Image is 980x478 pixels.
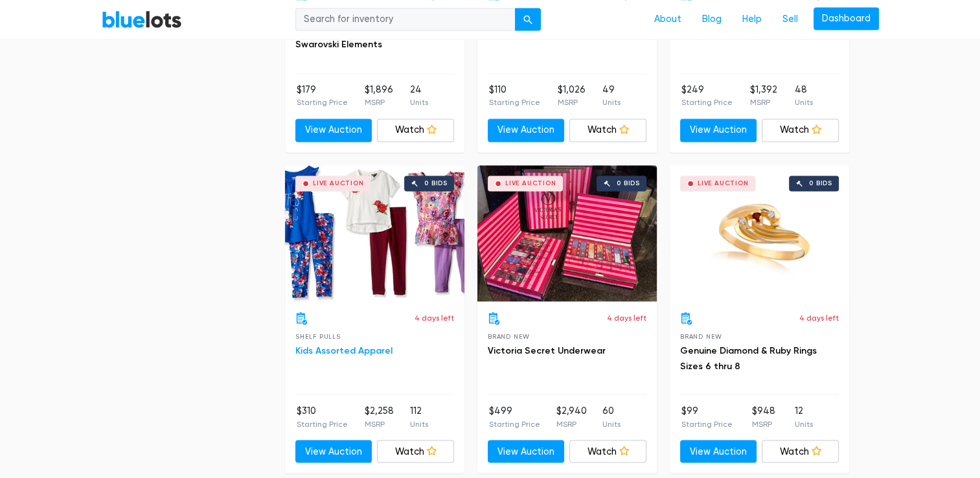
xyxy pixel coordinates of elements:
p: 4 days left [799,312,839,323]
p: Starting Price [681,97,733,108]
a: View Auction [680,440,757,463]
a: Sell [772,7,808,32]
div: 0 bids [809,180,832,187]
p: MSRP [752,418,775,429]
li: 48 [795,83,813,109]
a: About [644,7,692,32]
p: 4 days left [607,312,646,323]
a: View Auction [488,119,565,142]
p: Units [795,97,813,108]
li: $948 [752,404,775,429]
a: Blog [692,7,732,32]
li: $99 [681,404,733,429]
p: Units [602,97,621,108]
li: 112 [410,404,428,429]
a: Victoria Secret Underwear [488,345,606,356]
a: Watch [762,440,839,463]
p: Starting Price [297,418,348,429]
p: MSRP [556,418,586,429]
a: View Auction [680,119,757,142]
li: $249 [681,83,733,109]
div: Live Auction [313,180,364,187]
div: Live Auction [505,180,556,187]
p: Units [410,97,428,108]
a: Dashboard [814,7,879,30]
p: Units [602,418,621,429]
a: Live Auction 0 bids [285,165,464,301]
a: Live Auction 0 bids [670,165,849,301]
li: $1,026 [557,83,585,109]
li: 60 [602,404,621,429]
a: Help [732,7,772,32]
li: 12 [795,404,813,429]
span: Shelf Pulls [295,332,341,339]
p: Units [795,418,813,429]
li: $310 [297,404,348,429]
a: Watch [569,119,646,142]
p: 4 days left [415,312,454,323]
a: Watch [762,119,839,142]
p: Units [410,418,428,429]
a: Live Auction 0 bids [477,165,657,301]
span: Brand New [680,332,722,339]
li: $2,258 [364,404,393,429]
li: 49 [602,83,621,109]
li: $179 [297,83,348,109]
a: BlueLots [102,10,182,28]
div: Live Auction [698,180,749,187]
li: $2,940 [556,404,586,429]
input: Search for inventory [295,8,516,31]
p: Starting Price [681,418,733,429]
a: Watch [377,119,454,142]
p: MSRP [750,97,777,108]
p: Starting Price [297,97,348,108]
li: $499 [489,404,540,429]
a: View Auction [488,440,565,463]
p: Starting Price [489,97,540,108]
p: MSRP [365,97,393,108]
li: $1,896 [365,83,393,109]
a: Kids Assorted Apparel [295,345,393,356]
div: 0 bids [424,180,448,187]
li: $1,392 [750,83,777,109]
a: Genuine Diamond & Ruby Rings Sizes 6 thru 8 [680,345,817,371]
div: 0 bids [617,180,640,187]
a: View Auction [295,440,372,463]
a: Watch [377,440,454,463]
li: $110 [489,83,540,109]
li: 24 [410,83,428,109]
span: Brand New [488,332,530,339]
p: Starting Price [489,418,540,429]
p: MSRP [557,97,585,108]
a: View Auction [295,119,372,142]
p: MSRP [364,418,393,429]
a: Watch [569,440,646,463]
